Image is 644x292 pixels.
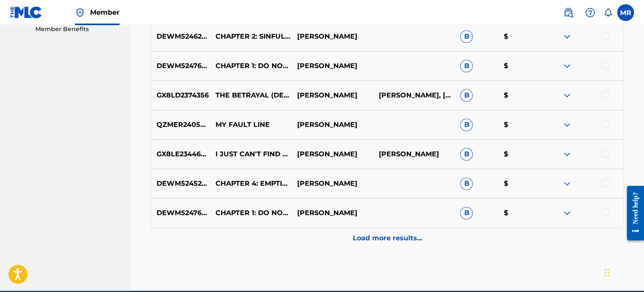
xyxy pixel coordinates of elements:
[560,4,577,21] a: Public Search
[151,208,210,218] p: DEWM52476865
[291,90,373,100] p: [PERSON_NAME]
[460,118,473,131] span: B
[460,207,473,219] span: B
[562,61,572,71] img: expand
[460,177,473,190] span: B
[90,8,120,17] span: Member
[291,32,373,42] p: [PERSON_NAME]
[291,149,373,159] p: [PERSON_NAME]
[210,208,292,218] p: CHAPTER 1: DO NOT BE AFRAID.3 - WHAT DOES IT MEAN TO FEAR THE LORD?
[562,208,572,218] img: expand
[151,120,210,130] p: QZMER2405418
[498,61,542,71] p: $
[620,179,644,247] iframe: Resource Center
[498,32,542,42] p: $
[498,179,542,189] p: $
[604,8,612,17] div: Notifications
[151,61,210,71] p: DEWM52476867
[498,208,542,218] p: $
[498,90,542,100] p: $
[498,120,542,130] p: $
[291,120,373,130] p: [PERSON_NAME]
[373,90,455,100] p: [PERSON_NAME], [PERSON_NAME]
[151,90,210,100] p: GX8LD2374356
[151,179,210,189] p: DEWM52452645
[562,90,572,100] img: expand
[291,208,373,218] p: [PERSON_NAME]
[498,149,542,159] p: $
[585,8,595,18] img: help
[151,149,210,159] p: GX8LE2344640
[582,4,599,21] div: Help
[563,8,573,18] img: search
[617,4,634,21] div: User Menu
[562,179,572,189] img: expand
[210,90,292,100] p: THE BETRAYAL (DEMO)
[602,252,644,292] iframe: Chat Widget
[460,89,473,102] span: B
[210,61,292,71] p: CHAPTER 1: DO NOT BE AFRAID.5 - WHAT DOES IT MEAN TO FEAR THE LORD?
[562,149,572,159] img: expand
[460,60,473,72] span: B
[353,233,422,243] p: Load more results...
[562,120,572,130] img: expand
[35,25,120,34] a: Member Benefits
[460,148,473,160] span: B
[210,149,292,159] p: I JUST CAN'T FIND YOU ([PERSON_NAME]'S UNFILTERED BEDROOM DEMO)
[75,8,85,18] img: Top Rightsholder
[460,30,473,43] span: B
[210,120,292,130] p: MY FAULT LINE
[604,260,609,285] div: Drag
[291,61,373,71] p: [PERSON_NAME]
[210,32,292,42] p: CHAPTER 2: SINFUL FEAR.4 - REJOICE AND TREMBLE
[151,32,210,42] p: DEWM52462723
[373,149,455,159] p: [PERSON_NAME]
[291,179,373,189] p: [PERSON_NAME]
[10,6,43,18] img: MLC Logo
[210,179,292,189] p: CHAPTER 4: EMPTINESS.4 - GOD SHINES FORTH
[562,32,572,42] img: expand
